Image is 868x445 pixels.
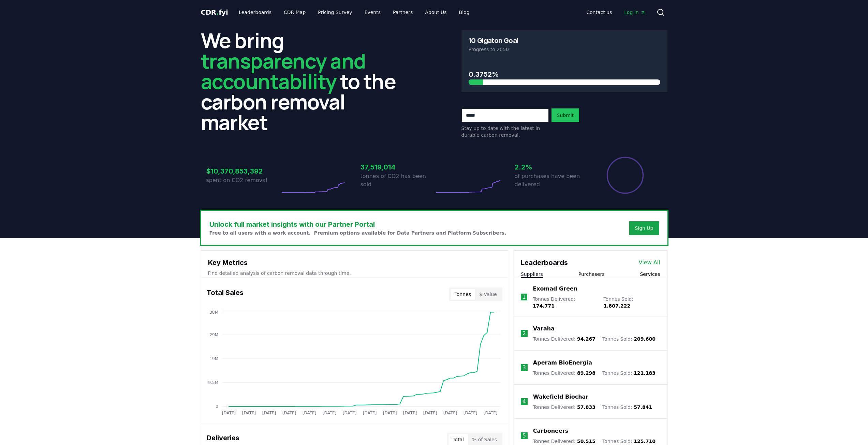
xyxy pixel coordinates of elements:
[443,411,457,415] tspan: [DATE]
[522,293,526,301] p: 1
[359,6,386,18] a: Events
[387,6,418,18] a: Partners
[222,411,236,415] tspan: [DATE]
[577,439,595,444] span: 50.515
[634,370,656,376] span: 121.183
[208,257,501,268] h3: Key Metrics
[363,411,377,415] tspan: [DATE]
[533,325,555,333] a: Varaha
[342,411,356,415] tspan: [DATE]
[361,172,434,189] p: tonnes of CO2 has been sold
[207,287,244,301] h3: Total Sales
[533,427,568,435] a: Carboneers
[635,225,653,232] a: Sign Up
[420,6,452,18] a: About Us
[634,439,656,444] span: 125.710
[578,271,605,278] button: Purchasers
[523,398,526,406] p: 4
[533,393,588,401] a: Wakefield Biochar
[209,310,218,315] tspan: 38M
[208,380,218,385] tspan: 9.5M
[216,404,218,409] tspan: 0
[208,270,501,277] p: Find detailed analysis of carbon removal data through time.
[523,432,526,440] p: 5
[201,8,228,16] span: CDR fyi
[242,411,256,415] tspan: [DATE]
[602,370,656,376] p: Tonnes Sold :
[448,434,468,445] button: Total
[454,6,475,18] a: Blog
[581,6,617,18] a: Contact us
[581,6,651,18] nav: Main
[577,370,595,376] span: 89.298
[619,6,651,18] a: Log in
[278,6,311,18] a: CDR Map
[209,229,506,236] p: Free to all users with a work account. Premium options available for Data Partners and Platform S...
[523,329,526,338] p: 2
[624,9,645,16] span: Log in
[206,176,280,184] p: spent on CO2 removal
[533,336,595,342] p: Tonnes Delivered :
[216,8,219,16] span: .
[209,356,218,361] tspan: 19M
[312,6,357,18] a: Pricing Survey
[383,411,397,415] tspan: [DATE]
[469,46,660,53] p: Progress to 2050
[469,37,518,44] h3: 10 Gigaton Goal
[521,257,568,268] h3: Leaderboards
[282,411,296,415] tspan: [DATE]
[361,162,434,172] h3: 37,519,014
[423,411,437,415] tspan: [DATE]
[533,370,595,376] p: Tonnes Delivered :
[201,30,407,132] h2: We bring to the carbon removal market
[639,258,660,267] a: View All
[577,404,595,410] span: 57.833
[533,359,592,367] a: Aperam BioEnergia
[602,438,656,445] p: Tonnes Sold :
[551,108,579,122] button: Submit
[201,47,366,95] span: transparency and accountability
[461,125,549,138] p: Stay up to date with the latest in durable carbon removal.
[451,289,475,300] button: Tonnes
[533,438,595,445] p: Tonnes Delivered :
[262,411,276,415] tspan: [DATE]
[515,172,588,189] p: of purchases have been delivered
[233,6,277,18] a: Leaderboards
[606,156,644,194] div: Percentage of sales delivered
[602,404,652,411] p: Tonnes Sold :
[463,411,477,415] tspan: [DATE]
[634,336,656,342] span: 209.600
[603,296,660,309] p: Tonnes Sold :
[322,411,336,415] tspan: [DATE]
[521,271,543,278] button: Suppliers
[629,221,659,235] button: Sign Up
[302,411,316,415] tspan: [DATE]
[634,404,652,410] span: 57.841
[475,289,501,300] button: $ Value
[603,303,630,309] span: 1.807.222
[577,336,595,342] span: 94.267
[209,219,506,229] h3: Unlock full market insights with our Partner Portal
[209,332,218,337] tspan: 29M
[515,162,588,172] h3: 2.2%
[533,404,595,411] p: Tonnes Delivered :
[523,364,526,372] p: 3
[602,336,656,342] p: Tonnes Sold :
[533,285,577,293] a: Exomad Green
[206,166,280,176] h3: $10,370,853,392
[533,296,597,309] p: Tonnes Delivered :
[233,6,475,18] nav: Main
[468,434,501,445] button: % of Sales
[201,8,228,17] a: CDR.fyi
[403,411,417,415] tspan: [DATE]
[483,411,497,415] tspan: [DATE]
[640,271,660,278] button: Services
[469,69,660,79] h3: 0.3752%
[533,303,555,309] span: 174.771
